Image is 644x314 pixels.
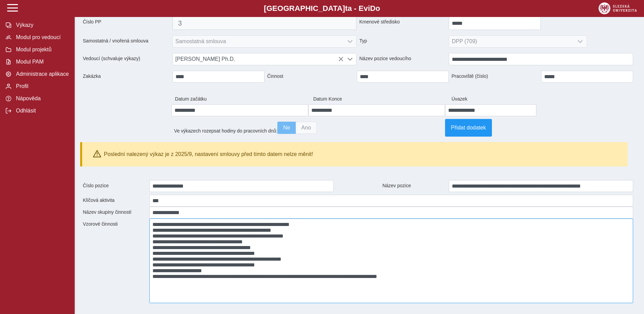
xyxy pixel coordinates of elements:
span: Úvazek [449,93,495,104]
span: Zakázka [80,71,172,83]
span: Typ [356,35,449,48]
span: Činnost [264,71,357,83]
span: Název skupiny činností [80,207,149,219]
span: Číslo pozice [80,180,149,192]
span: t [345,4,347,13]
span: Datum Konce [311,93,449,104]
span: Vedoucí (schvaluje výkazy) [80,53,172,65]
span: Administrace aplikace [14,71,69,77]
span: Odhlásit [14,108,69,114]
div: Vzorové činnosti [80,219,149,303]
span: Název pozice [380,180,449,192]
span: Výkazy [14,22,69,28]
span: 3 [178,19,351,27]
button: Přidat dodatek [445,119,492,137]
span: Samostatná / vnořená smlouva [80,35,172,48]
button: 3 [172,16,357,30]
b: [GEOGRAPHIC_DATA] a - Evi [20,4,624,13]
span: Číslo PP [80,16,172,30]
span: Pracoviště (číslo) [449,71,541,83]
span: Modul pro vedoucí [14,34,69,40]
span: Přidat dodatek [451,125,486,131]
span: Profil [14,83,69,89]
div: Poslední nalezený výkaz je z 2025/9, nastavení smlouvy před tímto datem nelze měnit! [104,151,313,157]
span: [PERSON_NAME] Ph.D. [173,53,344,65]
span: o [375,4,380,13]
span: Kmenové středisko [356,16,449,30]
span: D [370,4,375,13]
span: Modul PAM [14,59,69,65]
span: Název pozice vedoucího [356,53,449,65]
span: Klíčová aktivita [80,195,149,207]
span: Datum začátku [172,93,310,104]
span: Modul projektů [14,47,69,53]
span: Nápověda [14,95,69,102]
div: Ve výkazech rozepsat hodiny do pracovních dnů: [171,119,445,137]
img: logo_web_su.png [599,2,637,14]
